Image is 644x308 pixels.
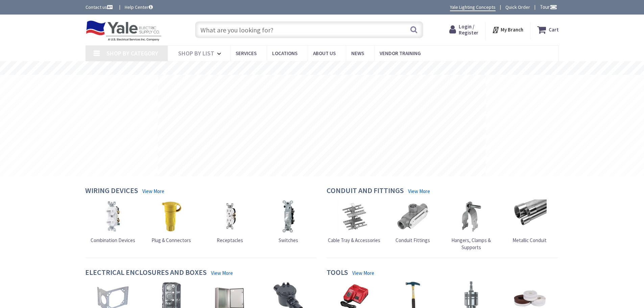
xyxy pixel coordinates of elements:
span: Receptacles [217,237,243,243]
a: View More [211,269,233,277]
h4: Wiring Devices [85,186,138,196]
span: Combination Devices [91,237,135,243]
strong: Cart [549,24,559,36]
a: Login / Register [449,24,478,36]
h4: Electrical Enclosures and Boxes [85,268,207,278]
span: Shop By Category [106,49,158,57]
span: Metallic Conduit [512,237,547,243]
img: Cable Tray & Accessories [337,199,371,233]
a: View More [352,269,374,277]
img: Receptacles [213,199,247,233]
img: Combination Devices [96,199,130,233]
h4: Conduit and Fittings [327,186,404,196]
span: About Us [313,50,336,56]
span: Vendor Training [380,50,421,56]
span: Hangers, Clamps & Supports [451,237,491,251]
img: Metallic Conduit [513,199,547,233]
img: Yale Electric Supply Co. [86,20,162,41]
a: Contact us [86,4,114,10]
span: Conduit Fittings [396,237,430,243]
a: Switches Switches [271,199,305,244]
a: Metallic Conduit Metallic Conduit [512,199,547,244]
span: Switches [279,237,298,243]
a: Cart [537,24,559,36]
h4: Tools [327,268,348,278]
a: Combination Devices Combination Devices [91,199,135,244]
span: Plug & Connectors [151,237,191,243]
span: Locations [272,50,297,56]
span: Tour [540,4,557,10]
a: Conduit Fittings Conduit Fittings [396,199,430,244]
a: Help Center [125,4,153,10]
a: View More [142,188,164,195]
a: Receptacles Receptacles [213,199,247,244]
div: My Branch [492,24,523,36]
span: Services [236,50,257,56]
a: View More [408,188,430,195]
a: Yale Lighting Concepts [450,4,496,11]
img: Hangers, Clamps & Supports [454,199,488,233]
a: Quick Order [505,4,530,10]
span: News [351,50,364,56]
a: Cable Tray & Accessories Cable Tray & Accessories [328,199,380,244]
input: What are you looking for? [195,21,423,38]
span: Login / Register [459,23,478,36]
a: Plug & Connectors Plug & Connectors [151,199,191,244]
img: Conduit Fittings [396,199,430,233]
img: Plug & Connectors [154,199,188,233]
span: Cable Tray & Accessories [328,237,380,243]
span: Shop By List [178,49,214,57]
img: Switches [271,199,305,233]
a: Hangers, Clamps & Supports Hangers, Clamps & Supports [444,199,499,251]
strong: My Branch [501,26,523,33]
